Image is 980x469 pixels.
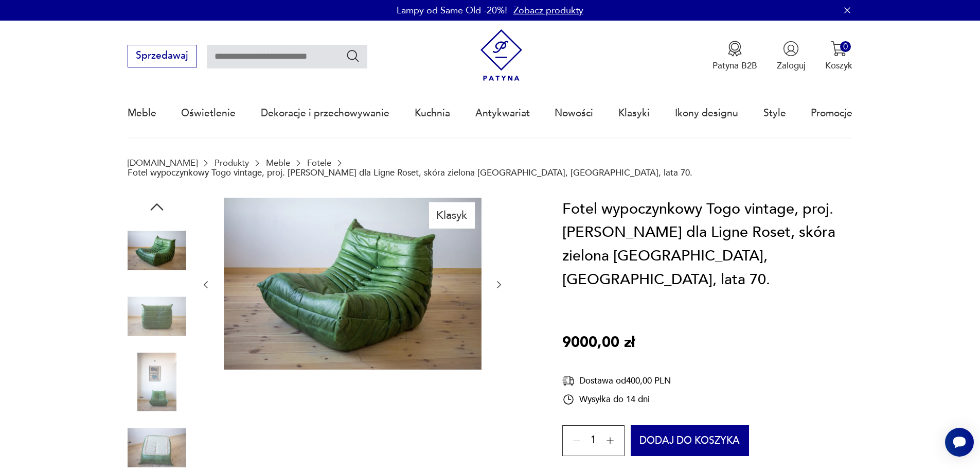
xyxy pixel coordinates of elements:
[128,45,197,67] button: Sprzedawaj
[475,29,527,81] img: Patyna - sklep z meblami i dekoracjami vintage
[181,90,236,137] a: Oświetlenie
[128,168,692,178] p: Fotel wypoczynkowy Togo vintage, proj. [PERSON_NAME] dla Ligne Roset, skóra zielona [GEOGRAPHIC_D...
[261,90,389,137] a: Dekoracje i przechowywanie
[712,41,757,72] button: Patyna B2B
[266,158,290,168] a: Meble
[562,393,671,406] div: Wysyłka do 14 dni
[763,90,786,137] a: Style
[591,437,596,445] span: 1
[727,41,743,57] img: Ikona medalu
[777,41,806,72] button: Zaloguj
[415,90,450,137] a: Kuchnia
[128,158,198,168] a: [DOMAIN_NAME]
[618,90,650,137] a: Klasyki
[831,41,847,57] img: Ikona koszyka
[128,90,156,137] a: Meble
[224,198,482,370] img: Zdjęcie produktu Fotel wypoczynkowy Togo vintage, proj. M. Ducaroy dla Ligne Roset, skóra zielona...
[712,60,757,72] p: Patyna B2B
[128,53,197,61] a: Sprzedawaj
[429,202,475,228] div: Klasyk
[128,353,186,411] img: Zdjęcie produktu Fotel wypoczynkowy Togo vintage, proj. M. Ducaroy dla Ligne Roset, skóra zielona...
[631,425,750,456] button: Dodaj do koszyka
[712,41,757,72] a: Ikona medaluPatyna B2B
[825,60,852,72] p: Koszyk
[562,374,671,387] div: Dostawa od 400,00 PLN
[562,331,635,355] p: 9000,00 zł
[475,90,530,137] a: Antykwariat
[811,90,852,137] a: Promocje
[840,41,851,52] div: 0
[945,428,974,457] iframe: Smartsupp widget button
[783,41,799,57] img: Ikonka użytkownika
[562,198,852,291] h1: Fotel wypoczynkowy Togo vintage, proj. [PERSON_NAME] dla Ligne Roset, skóra zielona [GEOGRAPHIC_D...
[562,374,575,387] img: Ikona dostawy
[513,4,583,17] a: Zobacz produkty
[397,4,507,17] p: Lampy od Same Old -20%!
[777,60,806,72] p: Zaloguj
[555,90,593,137] a: Nowości
[825,41,852,72] button: 0Koszyk
[675,90,738,137] a: Ikony designu
[128,287,186,345] img: Zdjęcie produktu Fotel wypoczynkowy Togo vintage, proj. M. Ducaroy dla Ligne Roset, skóra zielona...
[307,158,331,168] a: Fotele
[128,221,186,280] img: Zdjęcie produktu Fotel wypoczynkowy Togo vintage, proj. M. Ducaroy dla Ligne Roset, skóra zielona...
[346,48,361,63] button: Szukaj
[215,158,249,168] a: Produkty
